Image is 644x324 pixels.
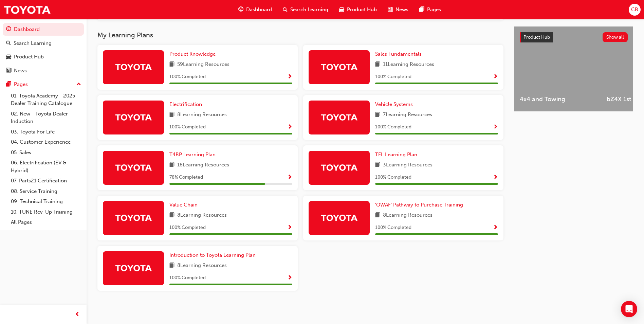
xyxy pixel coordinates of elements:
[169,201,200,209] a: Value Chain
[115,212,152,223] img: Trak
[290,6,328,14] span: Search Learning
[320,61,358,73] img: Trak
[493,123,498,131] button: Show Progress
[287,73,292,81] button: Show Progress
[8,217,84,228] a: All Pages
[383,111,432,119] span: 7 Learning Resources
[347,6,377,14] span: Product Hub
[283,5,288,14] span: search-icon
[3,65,84,77] a: News
[8,186,84,197] a: 08. Service Training
[375,73,411,81] span: 100 % Completed
[520,95,595,103] span: 4x4 and Towing
[233,3,277,17] a: guage-iconDashboard
[493,173,498,182] button: Show Progress
[629,4,641,16] button: CB
[334,3,382,17] a: car-iconProduct Hub
[383,211,433,220] span: 8 Learning Resources
[493,74,498,80] span: Show Progress
[523,34,550,40] span: Product Hub
[287,275,292,281] span: Show Progress
[177,60,229,69] span: 59 Learning Resources
[6,40,11,47] span: search-icon
[169,73,206,81] span: 100 % Completed
[75,310,80,319] span: prev-icon
[238,5,243,14] span: guage-icon
[287,175,292,181] span: Show Progress
[14,67,27,75] div: News
[6,82,11,88] span: pages-icon
[14,80,28,88] div: Pages
[14,53,44,61] div: Product Hub
[169,60,174,69] span: book-icon
[320,212,358,223] img: Trak
[169,174,203,181] span: 78 % Completed
[493,73,498,81] button: Show Progress
[375,101,416,108] a: Vehicle Systems
[3,23,84,36] a: Dashboard
[287,274,292,282] button: Show Progress
[8,127,84,137] a: 03. Toyota For Life
[603,32,628,42] button: Show all
[169,111,174,119] span: book-icon
[375,174,411,181] span: 100 % Completed
[6,68,11,74] span: news-icon
[3,37,84,50] a: Search Learning
[169,252,256,258] span: Introduction to Toyota Learning Plan
[383,60,434,69] span: 11 Learning Resources
[375,51,422,57] span: Sales Fundamentals
[246,6,272,14] span: Dashboard
[382,3,414,17] a: news-iconNews
[287,124,292,130] span: Show Progress
[493,175,498,181] span: Show Progress
[339,5,344,14] span: car-icon
[375,60,380,69] span: book-icon
[8,158,84,176] a: 06. Electrification (EV & Hybrid)
[514,26,601,111] a: 4x4 and Towing
[169,51,216,57] span: Product Knowledge
[375,151,417,158] span: TFL Learning Plan
[115,262,152,274] img: Trak
[493,223,498,232] button: Show Progress
[375,151,420,159] a: TFL Learning Plan
[3,2,51,17] a: Trak
[115,161,152,173] img: Trak
[375,101,413,107] span: Vehicle Systems
[8,196,84,207] a: 09. Technical Training
[375,211,380,220] span: book-icon
[177,111,227,119] span: 8 Learning Resources
[115,61,152,73] img: Trak
[8,176,84,186] a: 07. Parts21 Certification
[3,78,84,91] button: Pages
[419,5,424,14] span: pages-icon
[14,39,52,47] div: Search Learning
[375,50,424,58] a: Sales Fundamentals
[414,3,446,17] a: pages-iconPages
[3,51,84,63] a: Product Hub
[169,224,206,232] span: 100 % Completed
[375,123,411,131] span: 100 % Completed
[177,262,227,270] span: 8 Learning Resources
[169,211,174,220] span: book-icon
[8,207,84,217] a: 10. TUNE Rev-Up Training
[320,161,358,173] img: Trak
[631,6,638,14] span: CB
[375,201,466,209] a: 'OWAF' Pathway to Purchase Training
[177,161,229,169] span: 18 Learning Resources
[169,50,218,58] a: Product Knowledge
[383,161,433,169] span: 3 Learning Resources
[97,31,503,39] h3: My Learning Plans
[169,123,206,131] span: 100 % Completed
[375,111,380,119] span: book-icon
[493,225,498,231] span: Show Progress
[388,5,393,14] span: news-icon
[169,161,174,169] span: book-icon
[169,251,258,259] a: Introduction to Toyota Learning Plan
[8,109,84,127] a: 02. New - Toyota Dealer Induction
[169,202,198,208] span: Value Chain
[115,111,152,123] img: Trak
[395,6,408,14] span: News
[287,74,292,80] span: Show Progress
[520,32,628,43] a: Product HubShow all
